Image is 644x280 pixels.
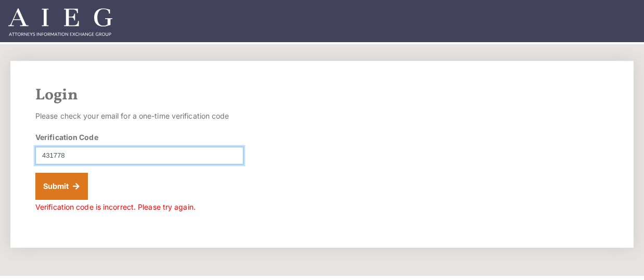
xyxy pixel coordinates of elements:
[35,109,243,123] p: Please check your email for a one-time verification code
[35,132,98,143] label: Verification Code
[35,173,88,200] button: Submit
[8,8,112,36] img: Attorneys Information Exchange Group
[35,86,609,105] h2: Login
[35,202,196,211] span: Verification code is incorrect. Please try again.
